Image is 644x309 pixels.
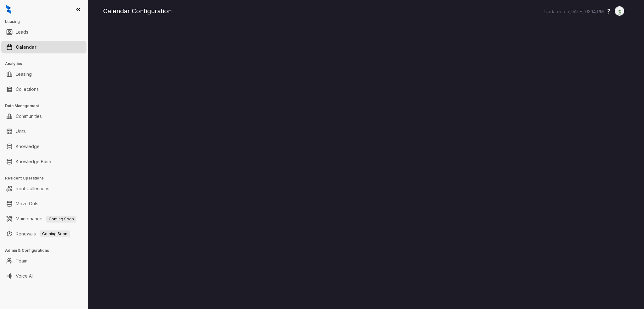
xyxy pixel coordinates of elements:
a: Communities [16,110,42,123]
span: Coming Soon [46,216,76,223]
a: Knowledge [16,140,40,153]
li: Calendar [1,41,86,53]
a: Rent Collections [16,182,49,195]
a: Calendar [16,41,36,53]
a: Voice AI [16,270,33,282]
li: Renewals [1,228,86,240]
a: Team [16,255,27,267]
button: ? [607,7,610,16]
img: UserAvatar [615,8,624,14]
a: RenewalsComing Soon [16,228,70,240]
a: Leasing [16,68,32,80]
li: Leasing [1,68,86,80]
li: Leads [1,26,86,38]
iframe: retool [103,25,629,309]
h3: Leasing [5,19,88,25]
li: Maintenance [1,212,86,225]
a: Knowledge Base [16,155,51,168]
h3: Analytics [5,61,88,67]
h3: Resident Operations [5,175,88,181]
img: logo [6,5,11,14]
h3: Data Management [5,103,88,109]
p: Updated on [DATE] 03:14 PM [544,8,604,15]
li: Knowledge Base [1,155,86,168]
li: Move Outs [1,197,86,210]
li: Team [1,255,86,267]
li: Voice AI [1,270,86,282]
a: Move Outs [16,197,38,210]
a: Leads [16,26,28,38]
li: Collections [1,83,86,96]
li: Units [1,125,86,138]
li: Rent Collections [1,182,86,195]
a: Collections [16,83,39,96]
li: Knowledge [1,140,86,153]
li: Communities [1,110,86,123]
a: Units [16,125,26,138]
h3: Admin & Configurations [5,248,88,253]
div: Calendar Configuration [103,6,629,16]
span: Coming Soon [40,230,70,237]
